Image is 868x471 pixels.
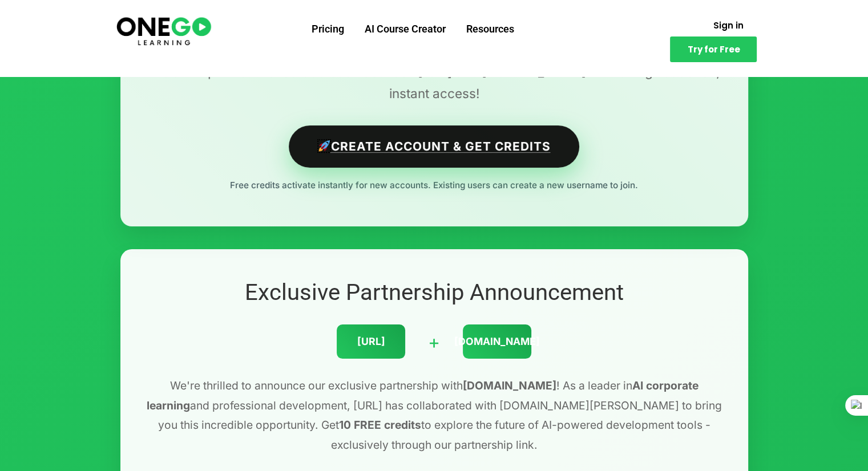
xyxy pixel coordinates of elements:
[699,14,757,36] a: Sign in
[428,327,440,356] div: +
[318,140,330,152] img: 🚀
[339,418,421,432] strong: 10 FREE credits
[463,324,531,359] div: [DOMAIN_NAME]
[354,14,456,44] a: AI Course Creator
[147,379,699,412] strong: AI corporate learning
[463,379,556,392] strong: [DOMAIN_NAME]
[143,178,725,193] p: Free credits activate instantly for new accounts. Existing users can create a new username to join.
[670,36,757,62] a: Try for Free
[713,21,743,30] span: Sign in
[289,125,579,167] a: Create Account & Get Credits
[456,14,524,44] a: Resources
[143,61,725,104] p: Exclusive promotional collaboration between [URL] and [DOMAIN_NAME] - No strings attached, instan...
[687,45,740,54] span: Try for Free
[337,324,405,359] div: [URL]
[143,376,725,454] p: We're thrilled to announce our exclusive partnership with ! As a leader in and professional devel...
[143,278,725,307] h2: Exclusive Partnership Announcement
[301,14,354,44] a: Pricing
